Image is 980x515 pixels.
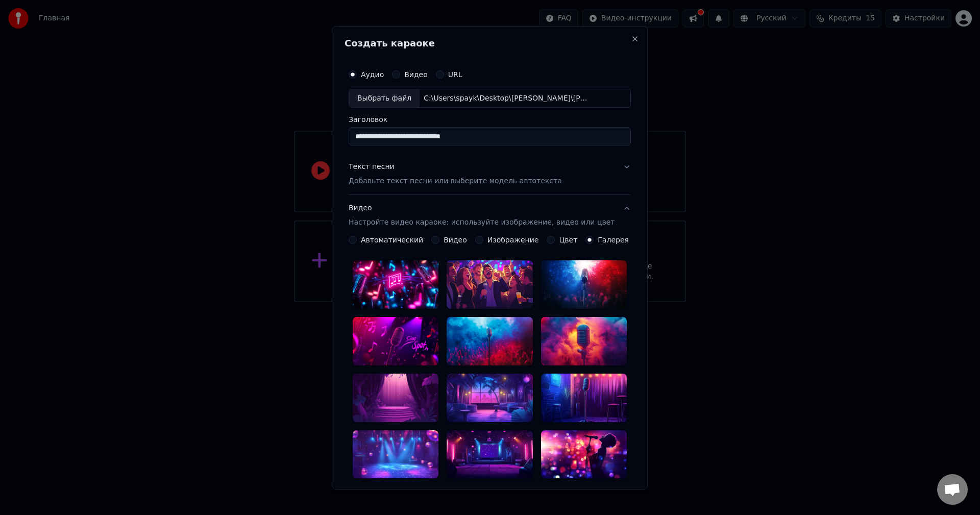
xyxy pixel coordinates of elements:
[349,195,631,236] button: ВидеоНастройте видео караоке: используйте изображение, видео или цвет
[361,70,384,78] label: Аудио
[420,93,593,103] div: C:\Users\spayk\Desktop\[PERSON_NAME]\[PERSON_NAME] feat. [PERSON_NAME] – Кадры.mp3
[444,236,467,243] label: Видео
[349,116,631,123] label: Заголовок
[349,154,631,194] button: Текст песниДобавьте текст песни или выберите модель автотекста
[404,70,428,78] label: Видео
[345,38,635,47] h2: Создать караоке
[487,236,539,243] label: Изображение
[361,236,423,243] label: Автоматический
[349,176,562,186] p: Добавьте текст песни или выберите модель автотекста
[349,217,615,228] p: Настройте видео караоке: используйте изображение, видео или цвет
[349,89,420,107] div: Выбрать файл
[598,236,629,243] label: Галерея
[448,70,462,78] label: URL
[349,203,615,228] div: Видео
[559,236,578,243] label: Цвет
[349,162,395,172] div: Текст песни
